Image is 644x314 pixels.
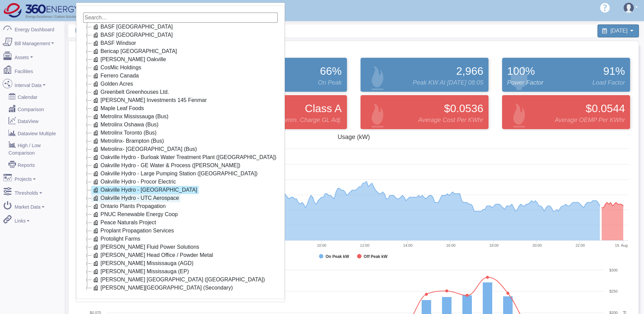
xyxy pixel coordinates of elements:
[91,161,242,170] a: Oakville Hydro - GE Water & Process ([PERSON_NAME])
[83,202,278,210] li: Ontario Plants Propagation
[91,47,178,55] a: Bericap [GEOGRAPHIC_DATA]
[83,186,278,194] li: Oakville Hydro - [GEOGRAPHIC_DATA]
[403,243,413,247] text: 14:00
[609,268,618,272] text: $300
[83,153,278,161] li: Oakville Hydro - Burloak Water Treatment Plant ([GEOGRAPHIC_DATA])
[91,137,165,145] a: Metrolinx- Brampton (Bus)
[592,78,625,87] span: Load Factor
[489,243,499,247] text: 18:00
[624,3,634,13] img: user-3.svg
[603,63,625,79] span: 91%
[91,227,175,235] a: Proplant Propagation Services
[320,63,342,79] span: 66%
[555,116,625,125] span: Average OEMP per kWhr
[91,219,158,227] a: Peace Naturals Project
[83,194,278,202] li: Oakville Hydro - UTC Aerospace
[91,72,140,80] a: Ferrero Canada
[83,276,278,284] li: [PERSON_NAME] [GEOGRAPHIC_DATA] ([GEOGRAPHIC_DATA])
[444,100,483,117] span: $0.0536
[83,31,278,39] li: BASF [GEOGRAPHIC_DATA]
[91,259,195,267] a: [PERSON_NAME] Mississauga (AGD)
[91,31,174,39] a: BASF [GEOGRAPHIC_DATA]
[83,104,278,112] li: Maple Leaf Foods
[326,254,349,259] tspan: On Peak kW
[76,2,285,302] div: Oakville Hydro - [GEOGRAPHIC_DATA]
[360,243,370,247] text: 12:00
[83,259,278,267] li: [PERSON_NAME] Mississauga (AGD)
[456,63,483,79] span: 2,966
[91,170,259,178] a: Oakville Hydro - Large Pumping Station ([GEOGRAPHIC_DATA])
[83,251,278,259] li: [PERSON_NAME] Head Office / Powder Metal
[418,116,483,125] span: Average Cost Per kWhr
[83,13,278,23] input: Search...
[91,80,134,88] a: Golden Acres
[317,243,327,247] text: 10:00
[91,23,174,31] a: BASF [GEOGRAPHIC_DATA]
[507,63,535,79] span: 100%
[83,72,278,80] li: Ferrero Canada
[91,235,142,243] a: Protolight Farms
[83,137,278,145] li: Metrolinx- Brampton (Bus)
[575,243,585,247] text: 22:00
[91,210,179,219] a: PNUC Renewable Energy Coop
[413,78,483,87] span: Peak kW at [DATE] 08:05
[91,276,266,284] a: [PERSON_NAME] [GEOGRAPHIC_DATA] ([GEOGRAPHIC_DATA])
[609,289,618,293] text: $250
[83,55,278,64] li: [PERSON_NAME] Oakville
[83,267,278,276] li: [PERSON_NAME] Mississauga (EP)
[91,112,170,121] a: Metrolinx Mississauga (Bus)
[91,194,180,202] a: Oakville Hydro - UTC Aerospace
[446,243,456,247] text: 16:00
[83,39,278,47] li: BASF Windsor
[83,227,278,235] li: Proplant Propagation Services
[91,88,170,96] a: Greenbelt Greenhouses Ltd.
[263,116,342,125] span: Daily Comm. Charge GL Adj.
[318,78,342,87] span: On Peak
[83,170,278,178] li: Oakville Hydro - Large Pumping Station ([GEOGRAPHIC_DATA])
[83,210,278,219] li: PNUC Renewable Energy Coop
[91,145,198,153] a: Metrolinx- [GEOGRAPHIC_DATA] (Bus)
[91,39,137,47] a: BASF Windsor
[91,55,167,64] a: [PERSON_NAME] Oakville
[83,219,278,227] li: Peace Naturals Project
[615,243,627,247] tspan: 19. Aug
[83,47,278,55] li: Bericap [GEOGRAPHIC_DATA]
[83,129,278,137] li: Metrolinx Toronto (Bus)
[91,178,177,186] a: Oakville Hydro - Procor Electric
[91,202,167,210] a: Ontario Plants Propagation
[83,121,278,129] li: Metrolinx Oshawa (Bus)
[586,100,625,117] span: $0.0544
[364,254,388,259] tspan: Off Peak kW
[91,251,214,259] a: [PERSON_NAME] Head Office / Powder Metal
[83,145,278,153] li: Metrolinx- [GEOGRAPHIC_DATA] (Bus)
[532,243,542,247] text: 20:00
[83,178,278,186] li: Oakville Hydro - Procor Electric
[91,267,190,276] a: [PERSON_NAME] Mississauga (EP)
[91,64,143,72] a: CosMic Holdings
[91,243,201,251] a: [PERSON_NAME] Fluid Power Solutions
[91,96,208,104] a: [PERSON_NAME] Investments 145 Fenmar
[83,96,278,104] li: [PERSON_NAME] Investments 145 Fenmar
[91,104,145,112] a: Maple Leaf Foods
[91,121,160,129] a: Metrolinx Oshawa (Bus)
[83,112,278,121] li: Metrolinx Mississauga (Bus)
[83,161,278,170] li: Oakville Hydro - GE Water & Process ([PERSON_NAME])
[83,23,278,31] li: BASF [GEOGRAPHIC_DATA]
[610,28,627,34] span: [DATE]
[91,129,158,137] a: Metrolinx Toronto (Bus)
[83,80,278,88] li: Golden Acres
[91,153,278,161] a: Oakville Hydro - Burloak Water Treatment Plant ([GEOGRAPHIC_DATA])
[507,78,544,87] span: Power Factor
[83,243,278,251] li: [PERSON_NAME] Fluid Power Solutions
[337,134,370,140] tspan: Usage (kW)
[83,235,278,243] li: Protolight Farms
[75,24,357,37] span: Daily Power Report
[91,186,199,194] a: Oakville Hydro - [GEOGRAPHIC_DATA]
[305,100,342,117] span: Class A
[83,64,278,72] li: CosMic Holdings
[83,284,278,292] li: [PERSON_NAME][GEOGRAPHIC_DATA] (Secondary)
[91,284,234,292] a: [PERSON_NAME][GEOGRAPHIC_DATA] (Secondary)
[83,88,278,96] li: Greenbelt Greenhouses Ltd.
